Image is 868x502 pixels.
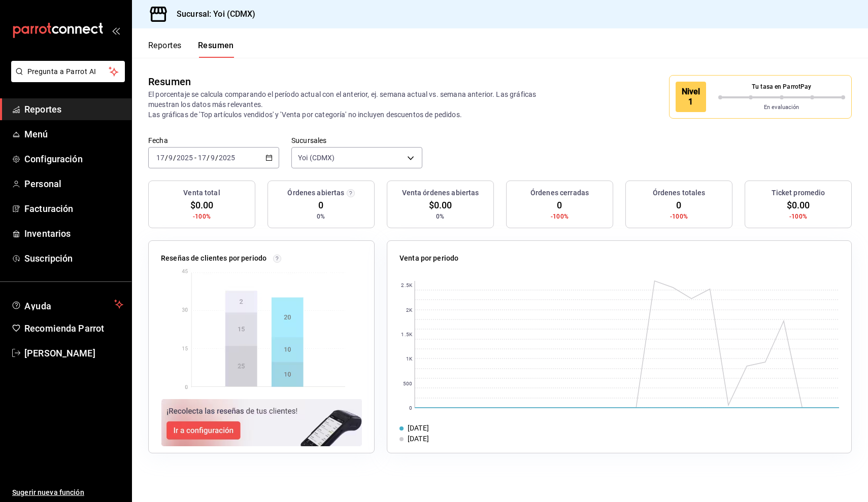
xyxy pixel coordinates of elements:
h3: Venta órdenes abiertas [402,188,479,198]
div: [DATE] [408,434,429,444]
span: 0 [557,198,562,212]
h3: Órdenes totales [653,188,706,198]
p: Reseñas de clientes por periodo [161,253,266,264]
button: Reportes [148,41,182,58]
h3: Sucursal: Yoi (CDMX) [169,8,256,20]
text: 0 [409,405,412,411]
span: Menú [24,127,123,141]
div: Nivel 1 [676,82,706,112]
p: El porcentaje se calcula comparando el período actual con el anterior, ej. semana actual vs. sema... [148,89,559,120]
span: Ayuda [24,298,110,310]
span: / [173,154,176,162]
span: 0 [318,198,323,212]
span: - [194,154,196,162]
span: Sugerir nueva función [12,487,123,498]
input: -- [156,154,165,162]
span: Reportes [24,102,123,116]
span: 0% [436,212,444,221]
span: Recomienda Parrot [24,321,123,335]
h3: Venta total [183,188,220,198]
span: / [165,154,168,162]
text: 2.5K [401,282,412,288]
button: open_drawer_menu [112,26,120,34]
span: / [215,154,218,162]
input: -- [197,154,207,162]
input: ---- [176,154,193,162]
input: -- [210,154,215,162]
span: $0.00 [190,198,214,212]
input: ---- [218,154,236,162]
text: 500 [403,381,412,386]
div: navigation tabs [148,41,234,58]
span: -100% [193,212,211,221]
text: 1.5K [401,332,412,337]
p: En evaluación [718,103,846,112]
span: -100% [551,212,569,221]
h3: Ticket promedio [772,188,825,198]
span: $0.00 [429,198,452,212]
input: -- [168,154,173,162]
label: Sucursales [291,137,422,144]
span: Inventarios [24,227,123,240]
span: $0.00 [787,198,810,212]
span: Configuración [24,152,123,166]
span: Yoi (CDMX) [298,153,335,163]
span: Personal [24,177,123,191]
p: Tu tasa en ParrotPay [718,82,846,91]
div: Resumen [148,74,191,89]
span: 0 [676,198,681,212]
button: Pregunta a Parrot AI [11,61,125,82]
span: Suscripción [24,252,123,265]
span: Pregunta a Parrot AI [27,66,109,77]
span: [PERSON_NAME] [24,346,123,360]
span: -100% [670,212,688,221]
span: -100% [789,212,807,221]
h3: Órdenes cerradas [530,188,589,198]
p: Venta por periodo [399,253,458,264]
span: / [207,154,210,162]
a: Pregunta a Parrot AI [7,74,125,84]
h3: Órdenes abiertas [287,188,344,198]
div: [DATE] [408,423,429,434]
span: 0% [317,212,325,221]
span: Facturación [24,202,123,216]
text: 2K [406,307,413,313]
text: 1K [406,356,413,362]
button: Resumen [198,41,234,58]
label: Fecha [148,137,279,144]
